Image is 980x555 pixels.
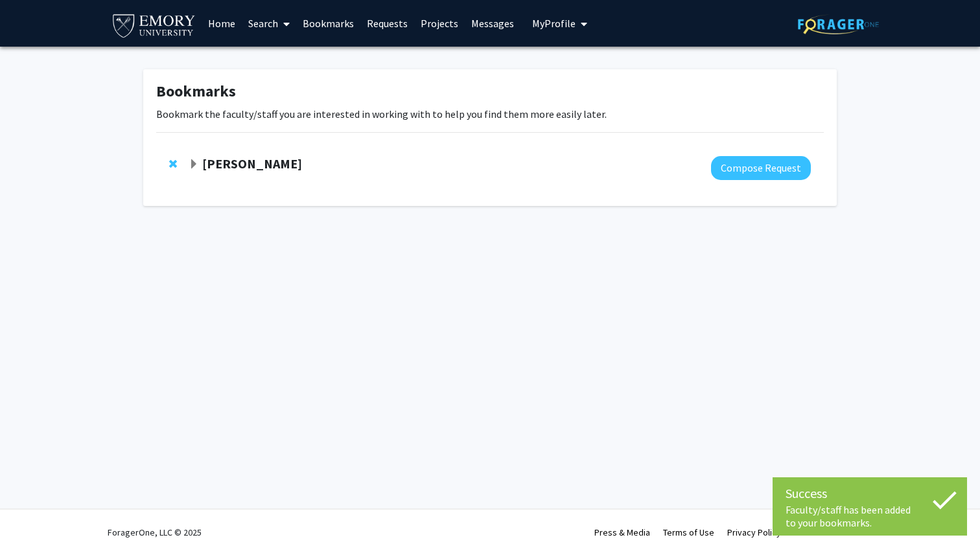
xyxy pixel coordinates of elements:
a: Press & Media [594,527,650,538]
a: Terms of Use [663,527,714,538]
a: Search [242,1,296,46]
a: Projects [414,1,465,46]
a: Privacy Policy [727,527,781,538]
div: Faculty/staff has been added to your bookmarks. [786,503,954,529]
span: Expand Daniela Buccella Bookmark [189,159,199,170]
span: My Profile [532,17,576,30]
a: Messages [465,1,520,46]
strong: [PERSON_NAME] [202,155,302,172]
div: Success [786,484,954,503]
a: Home [202,1,242,46]
iframe: Chat [10,497,55,545]
div: ForagerOne, LLC © 2025 [108,510,202,555]
h1: Bookmarks [156,82,824,101]
a: Requests [360,1,414,46]
img: Emory University Logo [111,10,197,40]
p: Bookmark the faculty/staff you are interested in working with to help you find them more easily l... [156,106,824,122]
a: Bookmarks [296,1,360,46]
span: Remove Daniela Buccella from bookmarks [169,159,177,169]
button: Compose Request to Daniela Buccella [711,156,811,180]
img: ForagerOne Logo [798,14,879,34]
